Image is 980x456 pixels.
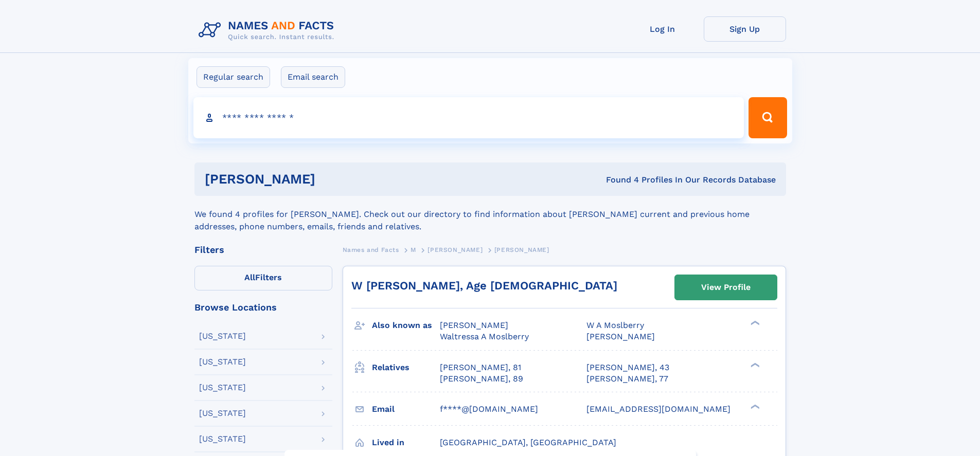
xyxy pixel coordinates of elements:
[748,361,760,368] div: ❯
[199,332,246,340] div: [US_STATE]
[494,246,549,253] span: [PERSON_NAME]
[411,243,416,256] a: M
[748,403,760,410] div: ❯
[440,362,521,373] a: [PERSON_NAME], 81
[199,358,246,366] div: [US_STATE]
[372,400,440,418] h3: Email
[197,66,270,88] label: Regular search
[586,373,668,385] a: [PERSON_NAME], 77
[194,266,332,290] label: Filters
[701,276,751,299] div: View Profile
[749,97,787,138] button: Search Button
[194,16,343,44] img: Logo Names and Facts
[372,434,440,451] h3: Lived in
[460,174,776,186] div: Found 4 Profiles In Our Records Database
[199,384,246,392] div: [US_STATE]
[244,272,255,282] span: All
[427,243,483,256] a: [PERSON_NAME]
[586,320,644,330] span: W A Moslberry
[194,196,786,233] div: We found 4 profiles for [PERSON_NAME]. Check out our directory to find information about [PERSON_...
[748,320,760,326] div: ❯
[343,243,399,256] a: Names and Facts
[193,97,744,138] input: search input
[205,173,461,186] h1: [PERSON_NAME]
[411,246,416,253] span: M
[440,320,508,330] span: [PERSON_NAME]
[194,303,332,312] div: Browse Locations
[704,16,786,42] a: Sign Up
[586,332,655,341] span: [PERSON_NAME]
[194,245,332,254] div: Filters
[372,359,440,376] h3: Relatives
[351,279,617,292] a: W [PERSON_NAME], Age [DEMOGRAPHIC_DATA]
[199,435,246,443] div: [US_STATE]
[372,317,440,334] h3: Also known as
[440,373,523,385] a: [PERSON_NAME], 89
[427,246,483,253] span: [PERSON_NAME]
[199,409,246,417] div: [US_STATE]
[440,437,616,447] span: [GEOGRAPHIC_DATA], [GEOGRAPHIC_DATA]
[281,66,345,88] label: Email search
[675,275,777,300] a: View Profile
[586,404,730,414] span: [EMAIL_ADDRESS][DOMAIN_NAME]
[586,362,669,373] a: [PERSON_NAME], 43
[621,16,704,42] a: Log In
[440,332,529,341] span: Waltressa A Moslberry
